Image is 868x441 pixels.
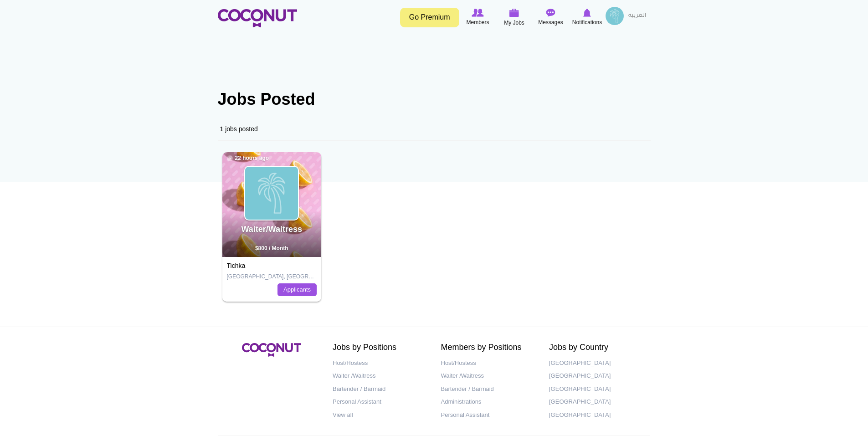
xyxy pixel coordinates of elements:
a: Waiter /Waitress [333,369,427,383]
a: Go Premium [400,8,459,27]
a: Personal Assistant [441,409,536,422]
a: My Jobs My Jobs [496,7,533,28]
a: Messages Messages [533,7,569,28]
img: Coconut [242,343,301,357]
h2: Jobs by Country [549,343,644,352]
div: 1 jobs posted [218,118,651,141]
span: Notifications [572,18,602,27]
a: Bartender / Barmaid [333,383,427,396]
span: My Jobs [504,18,524,27]
p: [GEOGRAPHIC_DATA], [GEOGRAPHIC_DATA] [227,273,317,281]
span: 22 hours ago [227,154,269,162]
a: [GEOGRAPHIC_DATA] [549,369,644,383]
img: Tichka [245,167,298,220]
a: Host/Hostess [333,357,427,370]
a: Bartender / Barmaid [441,383,536,396]
a: Browse Members Members [460,7,496,28]
h2: Members by Positions [441,343,536,352]
a: Waiter /Waitress [441,369,536,383]
h2: Jobs by Positions [333,343,427,352]
a: Host/Hostess [441,357,536,370]
img: Home [218,9,297,27]
a: Administrations [441,395,536,409]
a: العربية [624,7,651,25]
a: Personal Assistant [333,395,427,409]
a: [GEOGRAPHIC_DATA] [549,383,644,396]
a: Tichka [227,262,246,269]
a: Waiter/Waitress [241,225,302,234]
span: Members [466,18,489,27]
img: Notifications [583,9,591,17]
a: [GEOGRAPHIC_DATA] [549,357,644,370]
img: Messages [546,9,555,17]
span: Messages [538,18,563,27]
a: View all [333,409,427,422]
a: Notifications Notifications [569,7,606,28]
a: Applicants [277,283,317,296]
a: [GEOGRAPHIC_DATA] [549,395,644,409]
img: My Jobs [509,9,519,17]
span: $800 / Month [255,245,288,251]
a: [GEOGRAPHIC_DATA] [549,409,644,422]
img: Browse Members [472,9,483,17]
h1: Jobs Posted [218,90,651,108]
